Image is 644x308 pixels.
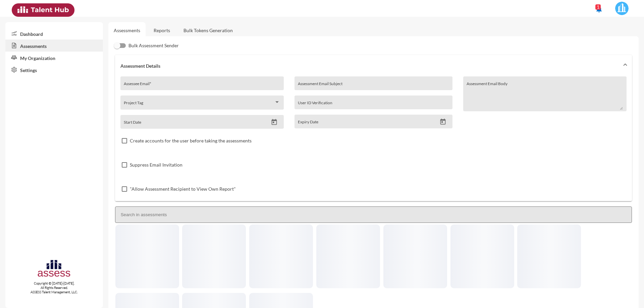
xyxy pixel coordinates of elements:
span: Create accounts for the user before taking the assessments [130,137,252,145]
a: Settings [5,64,103,76]
span: "Allow Assessment Recipient to View Own Report" [130,185,236,193]
div: Assessment Details [115,76,632,201]
span: Bulk Assessment Sender [128,42,179,50]
a: Assessments [5,40,103,52]
a: Dashboard [5,27,103,40]
a: Bulk Tokens Generation [178,22,238,39]
span: Suppress Email Invitation [130,161,182,169]
mat-icon: notifications [595,5,603,13]
p: Copyright © [DATE]-[DATE]. All Rights Reserved. ASSESS Talent Management, LLC. [5,281,103,294]
img: assesscompany-logo.png [37,259,71,280]
a: Assessments [114,27,140,33]
mat-expansion-panel-header: Assessment Details [115,55,632,76]
button: Open calendar [268,119,280,126]
input: Search in assessments [115,206,632,223]
a: My Organization [5,52,103,64]
div: 1 [595,4,601,10]
mat-panel-title: Assessment Details [120,63,619,69]
button: Open calendar [437,118,449,125]
a: Reports [148,22,175,39]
